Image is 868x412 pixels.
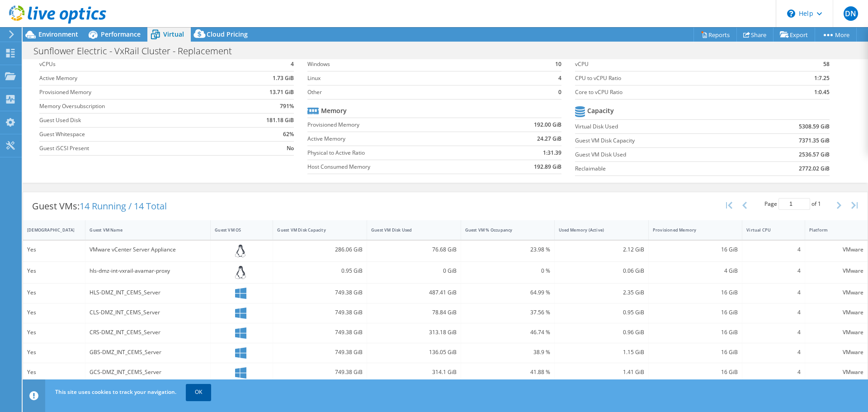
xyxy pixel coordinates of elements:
div: Guest VM Disk Used [371,227,446,233]
div: VMware [809,347,863,357]
div: HLS-DMZ_INT_CEMS_Server [90,288,206,298]
b: No [287,144,294,153]
label: Physical to Active Ratio [307,148,488,157]
span: 1 [818,200,821,208]
b: Capacity [587,106,614,115]
div: 749.38 GiB [277,367,363,377]
div: VMware vCenter Server Appliance [90,245,206,255]
div: Yes [27,308,81,317]
span: DN [844,6,858,21]
label: Provisioned Memory [39,88,233,97]
div: 313.18 GiB [371,327,457,337]
label: Core to vCPU Ratio [575,88,771,97]
label: Active Memory [39,74,233,83]
b: 4 [291,60,294,69]
div: VMware [809,367,863,377]
svg: \n [787,9,795,18]
b: 62% [283,130,294,139]
div: 0 % [465,266,551,276]
div: Guest VM Name [90,227,195,233]
label: Guest Used Disk [39,116,233,125]
div: 487.41 GiB [371,288,457,298]
div: 16 GiB [653,308,738,317]
b: 58 [823,60,830,69]
span: Page of [764,198,821,210]
b: 13.71 GiB [269,88,294,97]
div: VMware [809,288,863,298]
span: 14 Running / 14 Total [80,200,167,212]
div: 749.38 GiB [277,288,363,298]
div: Guest VM OS [215,227,258,233]
div: 4 [746,266,800,276]
div: VMware [809,308,863,317]
label: CPU to vCPU Ratio [575,74,771,83]
input: jump to page [778,198,810,210]
div: Platform [809,227,853,233]
label: Guest VM Disk Used [575,150,747,159]
label: Windows [307,60,538,69]
label: Host Consumed Memory [307,162,488,171]
div: Guest VM Disk Capacity [277,227,352,233]
b: 192.89 GiB [534,162,561,171]
div: 0.96 GiB [559,327,644,337]
div: 4 [746,367,800,377]
a: Reports [693,28,737,42]
span: This site uses cookies to track your navigation. [55,388,176,396]
div: 78.84 GiB [371,308,457,317]
div: Guest VM % Occupancy [465,227,540,233]
div: 2.12 GiB [559,245,644,255]
div: 749.38 GiB [277,327,363,337]
div: Guest VMs: [23,192,176,220]
b: 1.73 GiB [273,74,294,83]
div: Yes [27,327,81,337]
div: 4 GiB [653,266,738,276]
div: hls-dmz-int-vxrail-avamar-proxy [90,266,206,276]
div: Yes [27,288,81,298]
div: 46.74 % [465,327,551,337]
label: Provisioned Memory [307,120,488,129]
div: 16 GiB [653,245,738,255]
h1: Sunflower Electric - VxRail Cluster - Replacement [29,46,246,56]
b: 791% [280,102,294,111]
div: Yes [27,347,81,357]
div: 16 GiB [653,367,738,377]
div: Provisioned Memory [653,227,727,233]
b: 24.27 GiB [537,134,561,143]
div: GBS-DMZ_INT_CEMS_Server [90,347,206,357]
label: Active Memory [307,134,488,143]
div: 38.9 % [465,347,551,357]
div: 4 [746,245,800,255]
div: Used Memory (Active) [559,227,633,233]
b: 2536.57 GiB [799,150,830,159]
b: Memory [321,106,347,115]
a: More [815,28,857,42]
b: 1:7.25 [814,74,830,83]
div: Yes [27,266,81,276]
div: VMware [809,245,863,255]
div: 4 [746,308,800,317]
div: 749.38 GiB [277,308,363,317]
div: 136.05 GiB [371,347,457,357]
div: 76.68 GiB [371,245,457,255]
div: Yes [27,367,81,377]
label: Virtual Disk Used [575,122,747,131]
div: 1.15 GiB [559,347,644,357]
label: Reclaimable [575,164,747,173]
div: 16 GiB [653,327,738,337]
div: 41.88 % [465,367,551,377]
label: vCPU [575,60,771,69]
label: Guest Whitespace [39,130,233,139]
label: Guest VM Disk Capacity [575,136,747,145]
div: 23.98 % [465,245,551,255]
b: 1:31.39 [543,148,561,157]
b: 5308.59 GiB [799,122,830,131]
div: Yes [27,245,81,255]
div: 286.06 GiB [277,245,363,255]
a: OK [186,384,211,400]
span: Performance [101,30,141,38]
label: Other [307,88,538,97]
div: CRS-DMZ_INT_CEMS_Server [90,327,206,337]
label: Memory Oversubscription [39,102,233,111]
div: 0.06 GiB [559,266,644,276]
div: VMware [809,327,863,337]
